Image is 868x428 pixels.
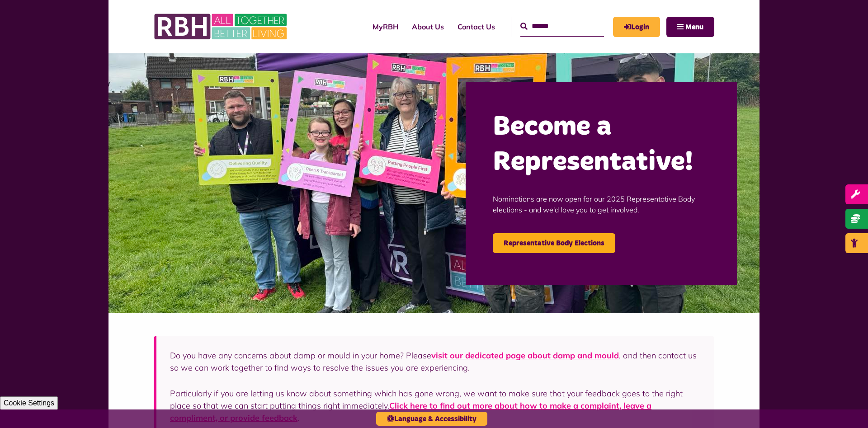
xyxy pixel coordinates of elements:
img: RBH [154,9,289,44]
a: MyRBH [613,17,660,37]
a: MyRBH [366,14,405,39]
button: Language & Accessibility [376,412,487,426]
a: Click here to find out more about how to make a complaint, leave a compliment, or provide feedback [170,400,651,423]
h2: Become a Representative! [493,109,710,180]
img: Image (22) [108,53,759,313]
p: Particularly if you are letting us know about something which has gone wrong, we want to make sur... [170,387,701,424]
a: Contact Us [451,14,502,39]
a: About Us [405,14,451,39]
p: Do you have any concerns about damp or mould in your home? Please , and then contact us so we can... [170,349,701,374]
a: visit our dedicated page about damp and mould [431,350,619,361]
span: Menu [685,24,703,31]
p: Nominations are now open for our 2025 Representative Body elections - and we'd love you to get in... [493,180,710,229]
button: Navigation [666,17,714,37]
a: Representative Body Elections [493,233,615,253]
